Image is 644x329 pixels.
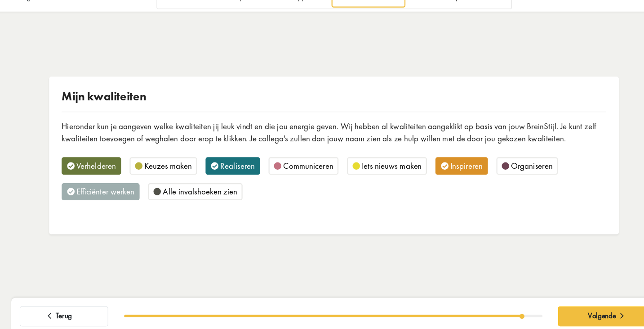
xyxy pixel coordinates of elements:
span: Alle invalshoeken zien [180,184,247,194]
span: Efficiënter werken [102,184,155,194]
div: Mijn kwaliteiten [89,97,578,109]
a: Rapport [280,5,330,23]
a: Snapshot [224,5,278,23]
button: Volgende [535,292,615,310]
div: Hieronder kun je aangeven welke kwaliteiten jij leuk vindt en die jou energie geven. Wij hebben a... [89,125,578,147]
span: Keuzes maken [164,161,206,171]
span: Inspireren [439,161,468,171]
a: Personaliseer [332,5,398,23]
span: Organiseren [493,161,531,171]
span: Realiseren [232,161,263,171]
span: Iets nieuws maken [359,161,413,171]
a: Alles uit mijzelf halen [400,5,493,23]
span: Volgende [562,297,588,305]
button: Terug [51,292,131,310]
span: Terug [84,297,98,305]
span: Communiceren [289,161,333,171]
a: Profiel [176,5,222,23]
a: Ga terug [35,9,62,17]
span: Verhelderen [102,161,138,171]
span: Alles uit mijzelf halen [414,10,471,18]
